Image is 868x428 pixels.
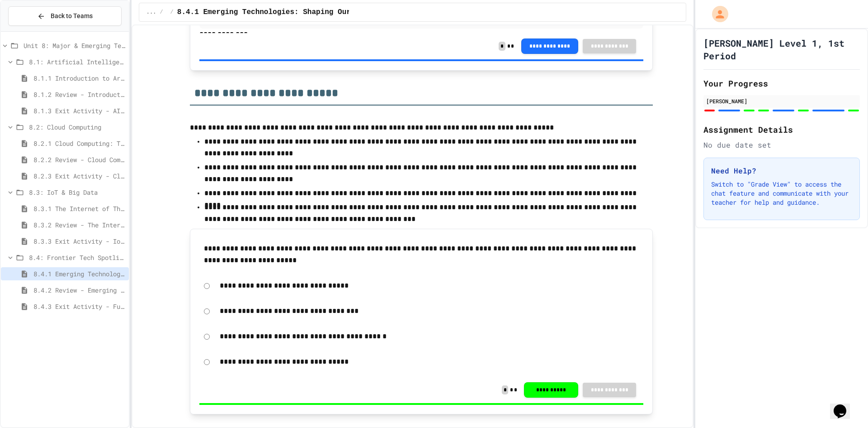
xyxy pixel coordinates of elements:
h2: Assignment Details [703,123,860,136]
span: / [170,9,174,16]
p: Switch to "Grade View" to access the chat feature and communicate with your teacher for help and ... [711,180,852,207]
h3: Need Help? [711,165,852,176]
span: 8.4: Frontier Tech Spotlight [29,253,125,262]
span: 8.1.2 Review - Introduction to Artificial Intelligence [33,90,125,99]
span: 8.2.2 Review - Cloud Computing [33,155,125,164]
span: 8.3.2 Review - The Internet of Things and Big Data [33,220,125,230]
div: [PERSON_NAME] [706,97,857,105]
span: 8.3: IoT & Big Data [29,188,125,197]
span: Back to Teams [51,11,93,21]
span: 8.2: Cloud Computing [29,122,125,132]
span: Unit 8: Major & Emerging Technologies [24,41,125,50]
span: ... [146,9,156,16]
div: My Account [703,4,731,24]
span: 8.4.1 Emerging Technologies: Shaping Our Digital Future [33,269,125,279]
span: 8.1.3 Exit Activity - AI Detective [33,106,125,115]
iframe: chat widget [830,392,859,419]
span: 8.3.3 Exit Activity - IoT Data Detective Challenge [33,236,125,246]
span: 8.4.1 Emerging Technologies: Shaping Our Digital Future [177,7,416,18]
span: 8.1: Artificial Intelligence Basics [29,57,125,67]
h1: [PERSON_NAME] Level 1, 1st Period [703,37,860,62]
span: 8.2.1 Cloud Computing: Transforming the Digital World [33,139,125,148]
span: 8.2.3 Exit Activity - Cloud Service Detective [33,171,125,181]
span: 8.1.1 Introduction to Artificial Intelligence [33,73,125,83]
span: / [160,9,163,16]
span: 8.4.2 Review - Emerging Technologies: Shaping Our Digital Future [33,285,125,295]
div: No due date set [703,139,860,150]
span: 8.3.1 The Internet of Things and Big Data: Our Connected Digital World [33,204,125,213]
h2: Your Progress [703,77,860,90]
span: 8.4.3 Exit Activity - Future Tech Challenge [33,302,125,311]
